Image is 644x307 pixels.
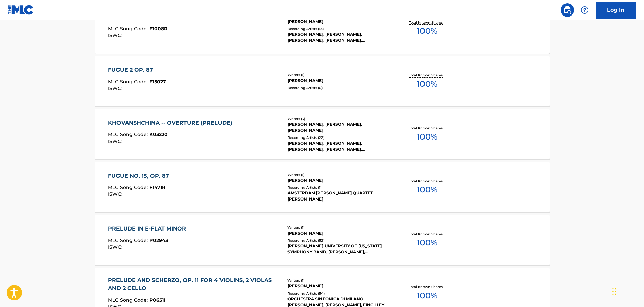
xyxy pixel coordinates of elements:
[95,109,550,159] a: KHOVANSHCHINA -- OVERTURE (PRELUDE)MLC Song Code:K03220ISWC:Writers (3)[PERSON_NAME], [PERSON_NAM...
[417,131,437,143] span: 100 %
[108,297,149,303] span: MLC Song Code :
[409,284,445,289] p: Total Known Shares:
[287,140,389,152] div: [PERSON_NAME], [PERSON_NAME], [PERSON_NAME], [PERSON_NAME], [PERSON_NAME], MARIINSKY ORCHESTRA, R...
[8,5,34,15] img: MLC Logo
[287,238,389,243] div: Recording Artists ( 52 )
[108,237,149,243] span: MLC Song Code :
[149,297,165,303] span: P06511
[149,237,168,243] span: P02943
[149,131,168,137] span: K03220
[108,32,124,38] span: ISWC :
[108,225,190,233] div: PRELUDE IN E-FLAT MINOR
[417,237,437,249] span: 100 %
[417,78,437,90] span: 100 %
[417,25,437,37] span: 100 %
[409,179,445,184] p: Total Known Shares:
[287,190,389,202] div: AMSTERDAM [PERSON_NAME] QUARTET [PERSON_NAME]
[95,162,550,212] a: FUGUE NO. 15, OP. 87MLC Song Code:F1471RISWC:Writers (1)[PERSON_NAME]Recording Artists (1)AMSTERD...
[108,66,166,74] div: FUGUE 2 OP. 87
[95,56,550,106] a: FUGUE 2 OP. 87MLC Song Code:F15027ISWC:Writers (1)[PERSON_NAME]Recording Artists (0)Total Known S...
[287,85,389,90] div: Recording Artists ( 0 )
[108,119,236,127] div: KHOVANSHCHINA -- OVERTURE (PRELUDE)
[287,230,389,236] div: [PERSON_NAME]
[578,3,591,17] div: Help
[287,172,389,177] div: Writers ( 1 )
[561,3,574,17] a: Public Search
[149,26,167,32] span: F1008R
[409,20,445,25] p: Total Known Shares:
[108,85,124,91] span: ISWC :
[95,3,550,54] a: FUNERAL AND TRIUMPHAL PRELUDE, OP. 130MLC Song Code:F1008RISWC:Writers (1)[PERSON_NAME]Recording ...
[287,78,389,84] div: [PERSON_NAME]
[108,26,149,32] span: MLC Song Code :
[287,177,389,183] div: [PERSON_NAME]
[417,289,437,302] span: 100 %
[108,244,124,250] span: ISWC :
[287,243,389,255] div: [PERSON_NAME]|UNIVERSITY OF [US_STATE] SYMPHONY BAND, [PERSON_NAME], [PERSON_NAME], UNIVERSITY OF...
[287,121,389,133] div: [PERSON_NAME], [PERSON_NAME], [PERSON_NAME]
[287,278,389,283] div: Writers ( 1 )
[417,184,437,196] span: 100 %
[287,31,389,43] div: [PERSON_NAME], [PERSON_NAME], [PERSON_NAME], [PERSON_NAME], [PERSON_NAME], [PERSON_NAME], [PERSON...
[409,126,445,131] p: Total Known Shares:
[596,2,636,19] a: Log In
[610,275,644,307] iframe: Chat Widget
[287,72,389,78] div: Writers ( 1 )
[108,184,149,190] span: MLC Song Code :
[108,138,124,144] span: ISWC :
[287,291,389,296] div: Recording Artists ( 54 )
[149,184,165,190] span: F1471R
[563,6,571,14] img: search
[287,116,389,121] div: Writers ( 3 )
[287,135,389,140] div: Recording Artists ( 22 )
[287,185,389,190] div: Recording Artists ( 1 )
[108,276,275,293] div: PRELUDE AND SCHERZO, OP. 11 FOR 4 VIOLINS, 2 VIOLAS AND 2 CELLO
[108,191,124,197] span: ISWC :
[287,26,389,31] div: Recording Artists ( 13 )
[108,131,149,137] span: MLC Song Code :
[287,225,389,230] div: Writers ( 1 )
[409,232,445,237] p: Total Known Shares:
[287,19,389,25] div: [PERSON_NAME]
[95,215,550,265] a: PRELUDE IN E-FLAT MINORMLC Song Code:P02943ISWC:Writers (1)[PERSON_NAME]Recording Artists (52)[PE...
[108,79,149,85] span: MLC Song Code :
[581,6,589,14] img: help
[108,172,172,180] div: FUGUE NO. 15, OP. 87
[287,283,389,289] div: [PERSON_NAME]
[612,281,616,302] div: Drag
[149,79,166,85] span: F15027
[409,73,445,78] p: Total Known Shares:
